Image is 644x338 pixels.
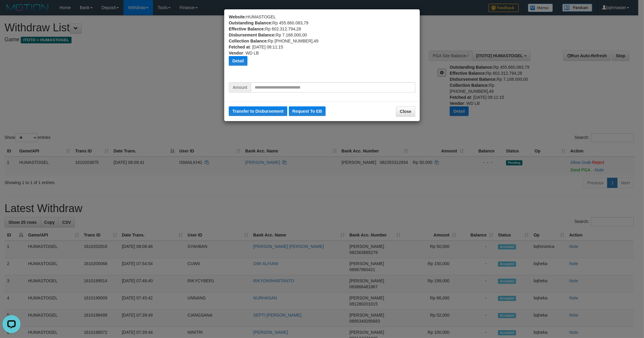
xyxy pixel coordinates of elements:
b: Disbursement Balance: [229,33,276,37]
b: Collection Balance: [229,39,268,43]
button: Transfer to Disbursement [229,106,287,116]
b: Outstanding Balance: [229,20,273,25]
b: Effective Balance: [229,27,265,31]
span: Amount [229,82,251,92]
b: Website: [229,14,246,19]
div: HUMASTOGEL Rp 455.660.083,79 Rp 602.312.794,28 Rp 7.168.000,00 Rp [PHONE_NUMBER],49 : [DATE] 08:1... [229,14,415,82]
button: Request To EB [289,106,326,116]
button: Close [396,106,415,117]
button: Open LiveChat chat widget [2,2,21,20]
b: Vendor [229,51,243,55]
button: Detail [229,56,247,66]
b: Fetched at [229,45,250,49]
